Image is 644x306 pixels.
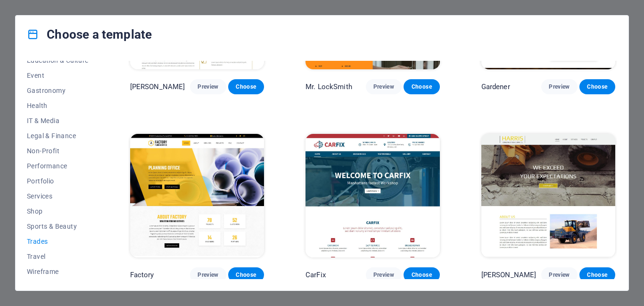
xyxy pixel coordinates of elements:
[366,79,402,94] button: Preview
[549,83,570,91] span: Preview
[228,79,264,94] button: Choose
[27,249,89,264] button: Travel
[373,83,394,91] span: Preview
[27,68,89,83] button: Event
[481,82,510,91] p: Gardener
[481,270,537,280] p: [PERSON_NAME]
[228,267,264,282] button: Choose
[198,83,218,91] span: Preview
[27,143,89,158] button: Non-Profit
[549,271,570,279] span: Preview
[27,98,89,113] button: Health
[373,271,394,279] span: Preview
[587,83,608,91] span: Choose
[27,128,89,143] button: Legal & Finance
[411,271,432,279] span: Choose
[27,204,89,219] button: Shop
[190,267,226,282] button: Preview
[27,219,89,234] button: Sports & Beauty
[27,158,89,174] button: Performance
[27,234,89,249] button: Trades
[481,134,615,257] img: Harris
[190,79,226,94] button: Preview
[579,267,615,282] button: Choose
[27,268,89,275] span: Wireframe
[411,83,432,91] span: Choose
[27,177,89,185] span: Portfolio
[27,147,89,155] span: Non-Profit
[198,271,218,279] span: Preview
[130,82,185,91] p: [PERSON_NAME]
[27,174,89,189] button: Portfolio
[27,264,89,279] button: Wireframe
[130,270,154,280] p: Factory
[236,83,256,91] span: Choose
[27,102,89,109] span: Health
[27,253,89,260] span: Travel
[27,87,89,94] span: Gastronomy
[579,79,615,94] button: Choose
[130,134,264,257] img: Factory
[27,83,89,98] button: Gastronomy
[404,79,439,94] button: Choose
[541,267,577,282] button: Preview
[27,72,89,79] span: Event
[27,207,89,215] span: Shop
[27,117,89,124] span: IT & Media
[27,113,89,128] button: IT & Media
[305,134,439,257] img: CarFix
[236,271,256,279] span: Choose
[27,132,89,140] span: Legal & Finance
[587,271,608,279] span: Choose
[305,82,352,91] p: Mr. LockSmith
[27,192,89,200] span: Services
[305,270,326,280] p: CarFix
[366,267,402,282] button: Preview
[27,223,89,230] span: Sports & Beauty
[541,79,577,94] button: Preview
[27,162,89,170] span: Performance
[27,238,89,245] span: Trades
[27,189,89,204] button: Services
[27,27,152,42] h4: Choose a template
[404,267,439,282] button: Choose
